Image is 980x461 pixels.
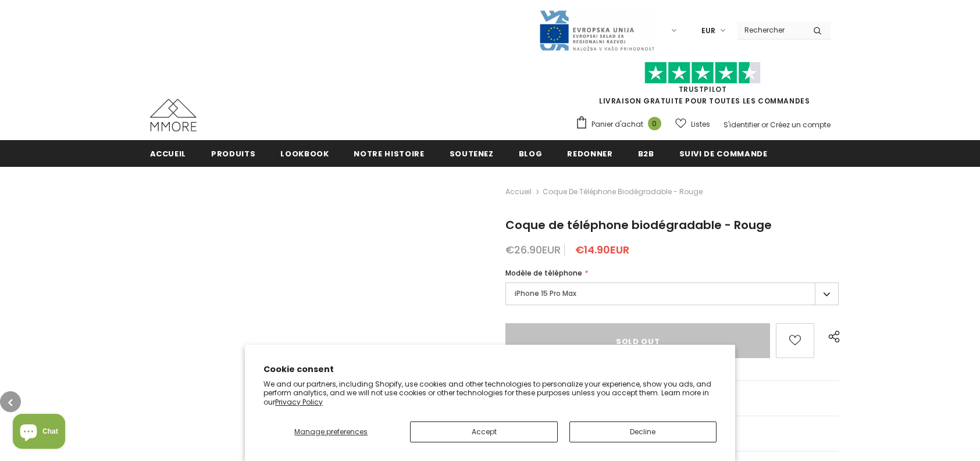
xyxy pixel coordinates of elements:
inbox-online-store-chat: Shopify online store chat [9,414,69,452]
a: Listes [675,114,710,134]
span: 0 [648,117,661,130]
span: Notre histoire [354,148,424,159]
span: Lookbook [280,148,329,159]
img: Javni Razpis [539,9,655,52]
span: EUR [701,25,715,37]
a: Produits [211,140,255,166]
label: iPhone 15 Pro Max [505,283,839,305]
span: Panier d'achat [591,119,643,130]
a: Lookbook [280,140,329,166]
span: Produits [211,148,255,159]
span: LIVRAISON GRATUITE POUR TOUTES LES COMMANDES [575,67,831,106]
span: or [761,120,768,130]
p: We and our partners, including Shopify, use cookies and other technologies to personalize your ex... [263,380,717,407]
a: Suivi de commande [679,140,768,166]
span: soutenez [450,148,494,159]
span: €26.90EUR [505,242,561,257]
span: Redonner [567,148,612,159]
button: Decline [569,421,717,442]
a: Privacy Policy [275,397,323,407]
a: Accueil [505,185,532,199]
span: Coque de téléphone biodégradable - Rouge [543,185,703,199]
span: Suivi de commande [679,148,768,159]
a: Notre histoire [354,140,424,166]
button: Manage preferences [263,421,398,442]
a: Javni Razpis [539,25,655,35]
span: Listes [691,119,710,130]
a: Créez un compte [770,120,831,130]
a: B2B [638,140,654,166]
img: Faites confiance aux étoiles pilotes [644,62,761,84]
button: Accept [410,421,557,442]
a: Redonner [567,140,612,166]
a: Panier d'achat 0 [575,116,667,133]
input: Search Site [737,22,804,38]
span: €14.90EUR [575,242,629,257]
span: Accueil [150,148,187,159]
span: B2B [638,148,654,159]
a: Blog [519,140,543,166]
a: S'identifier [724,120,760,130]
span: Modèle de téléphone [505,268,582,278]
a: TrustPilot [679,84,727,94]
span: Blog [519,148,543,159]
a: Accueil [150,140,187,166]
a: soutenez [450,140,494,166]
h2: Cookie consent [263,363,717,376]
span: Coque de téléphone biodégradable - Rouge [505,217,772,233]
img: Cas MMORE [150,99,197,131]
span: Manage preferences [294,427,368,437]
input: Sold Out [505,323,771,358]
